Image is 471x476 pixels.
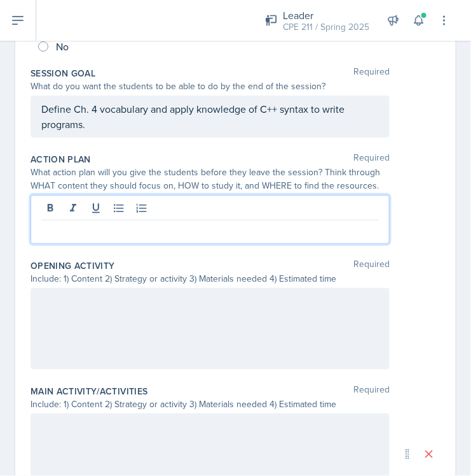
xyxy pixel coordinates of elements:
[353,385,390,398] span: Required
[56,40,69,53] span: No
[283,8,369,23] div: Leader
[31,385,147,398] label: Main Activity/Activities
[353,67,390,80] span: Required
[31,153,91,166] label: Action Plan
[31,398,390,411] div: Include: 1) Content 2) Strategy or activity 3) Materials needed 4) Estimated time
[31,259,115,272] label: Opening Activity
[353,153,390,166] span: Required
[31,166,390,192] div: What action plan will you give the students before they leave the session? Think through WHAT con...
[31,67,95,80] label: Session Goal
[31,80,390,93] div: What do you want the students to be able to do by the end of the session?
[41,101,379,132] p: Define Ch. 4 vocabulary and apply knowledge of C++ syntax to write programs.
[353,259,390,272] span: Required
[283,20,369,34] div: CPE 211 / Spring 2025
[31,272,390,285] div: Include: 1) Content 2) Strategy or activity 3) Materials needed 4) Estimated time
